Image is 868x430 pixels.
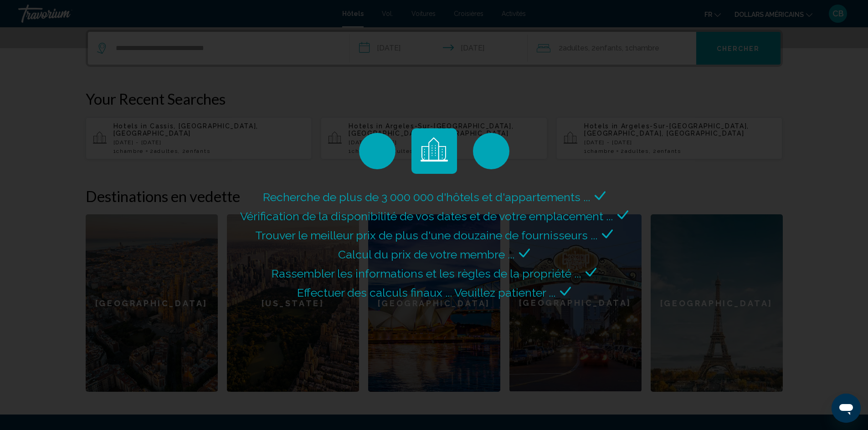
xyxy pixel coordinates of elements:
span: Calcul du prix de votre membre ... [338,248,514,261]
span: Effectuer des calculs finaux ... Veuillez patienter ... [297,286,555,299]
span: Vérification de la disponibilité de vos dates et de votre emplacement ... [240,209,613,223]
span: Trouver le meilleur prix de plus d'une douzaine de fournisseurs ... [255,228,597,242]
span: Recherche de plus de 3 000 000 d'hôtels et d'appartements ... [263,190,590,204]
iframe: Bouton de lancement de la fenêtre de messagerie [832,394,861,423]
span: Rassembler les informations et les règles de la propriété ... [272,267,581,280]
